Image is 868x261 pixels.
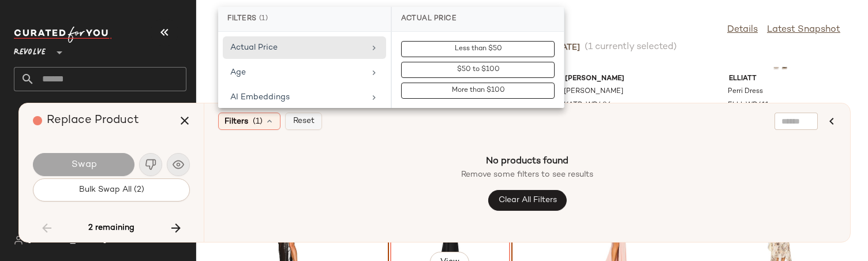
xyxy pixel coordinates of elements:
button: Reset [285,113,322,130]
span: ELLIATT [729,74,827,84]
button: Less than $50 [401,41,555,57]
span: Clear All Filters [497,196,556,205]
button: $50 to $100 [401,62,555,78]
span: KATR-WD486 [564,100,611,111]
span: (1) [259,14,268,24]
span: ELLI-WD611 [728,100,769,111]
span: (1) [253,115,263,128]
a: Details [727,23,758,37]
span: Replace Product [47,114,139,126]
span: More than $100 [451,87,504,95]
a: Latest Snapshot [767,23,840,37]
div: Filters [218,7,391,32]
span: $50 to $100 [456,66,499,74]
span: Less than $50 [454,45,502,53]
span: Perri Dress [728,87,763,97]
span: Remove some filters to see results [461,169,593,181]
span: No products found [486,155,568,169]
button: More than $100 [401,83,555,99]
span: 2 remaining [88,223,134,233]
img: cfy_white_logo.C9jOOHJF.svg [14,27,112,43]
span: [PERSON_NAME] [565,74,663,84]
span: [PERSON_NAME] [564,87,623,97]
div: Actual Price [392,7,564,32]
div: Actual Price [230,42,365,54]
span: Reset [293,117,315,126]
span: Revolve [14,39,46,60]
button: Bulk Swap All (2) [33,178,190,202]
div: Age [230,66,365,79]
button: Clear All Filters [488,190,566,211]
img: svg%3e [14,236,23,245]
span: (1 currently selected) [585,40,677,54]
div: AI Embeddings [230,91,365,103]
span: Filters [225,115,248,128]
span: Bulk Swap All (2) [78,185,144,195]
